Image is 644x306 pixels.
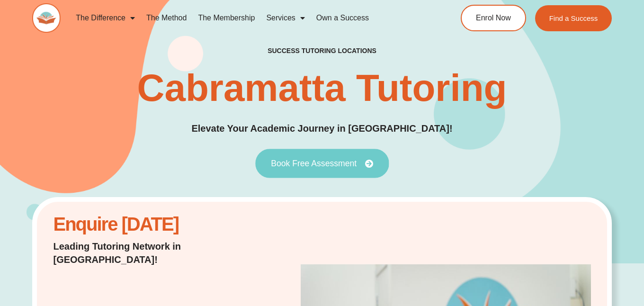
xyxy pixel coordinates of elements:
[260,7,310,29] a: Services
[53,218,243,230] h2: Enquire [DATE]
[137,69,507,107] h1: Cabramatta Tutoring
[141,7,192,29] a: The Method
[70,7,141,29] a: The Difference
[53,240,243,266] p: Leading Tutoring Network in [GEOGRAPHIC_DATA]!
[191,121,452,136] p: Elevate Your Academic Journey in [GEOGRAPHIC_DATA]!
[192,7,260,29] a: The Membership
[255,149,389,178] a: Book Free Assessment
[597,261,644,306] iframe: Chat Widget
[461,5,526,31] a: Enrol Now
[271,159,357,168] span: Book Free Assessment
[268,46,376,55] h2: success tutoring locations
[476,14,511,22] span: Enrol Now
[549,15,598,22] span: Find a Success
[70,7,427,29] nav: Menu
[535,5,612,31] a: Find a Success
[311,7,375,29] a: Own a Success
